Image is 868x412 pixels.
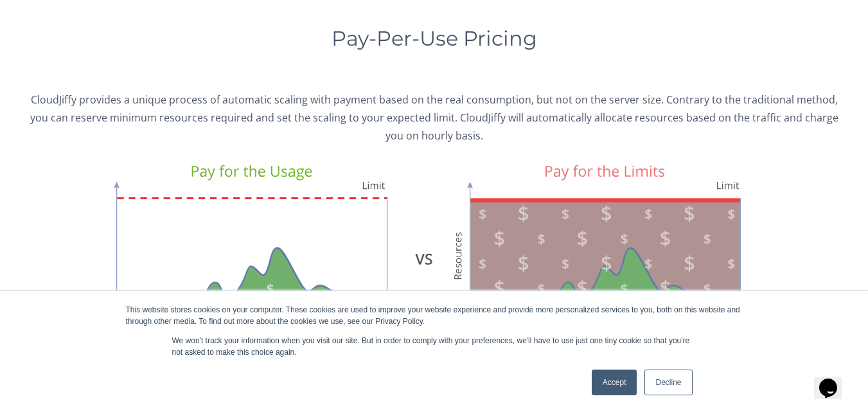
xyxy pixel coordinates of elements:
img: Pay As You Use [111,165,757,358]
a: Decline [644,370,692,395]
p: CloudJiffy provides a unique process of automatic scaling with payment based on the real consumpt... [23,91,846,145]
h2: Pay-Per-Use Pricing [207,25,662,52]
p: We won't track your information when you visit our site. But in order to comply with your prefere... [172,335,696,358]
div: This website stores cookies on your computer. These cookies are used to improve your website expe... [126,304,743,327]
iframe: chat widget [814,361,855,399]
a: Accept [592,370,637,395]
